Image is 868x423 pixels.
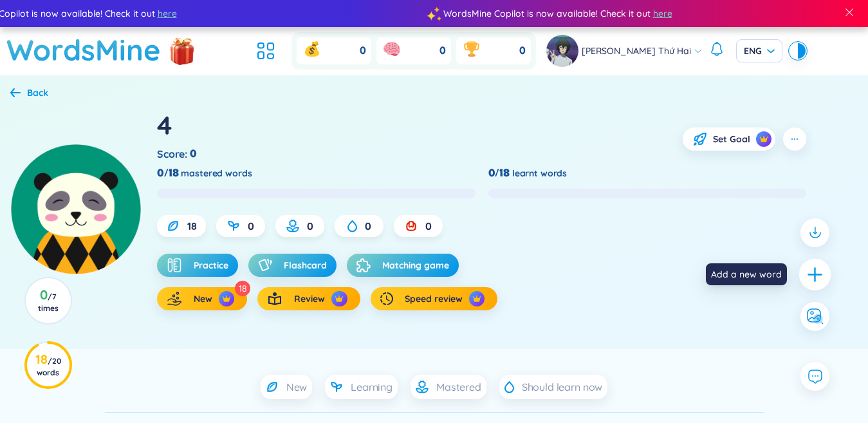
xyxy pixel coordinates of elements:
[157,147,199,161] div: Score :
[284,259,327,272] span: Flashcard
[519,44,526,58] span: 0
[37,356,61,377] span: / 20 words
[307,219,313,233] span: 0
[371,287,497,310] button: Speed reviewcrown icon
[582,44,691,58] span: [PERSON_NAME] Thứ Hai
[351,380,392,394] span: Learning
[194,259,228,272] span: Practice
[190,147,197,161] span: 0
[360,44,366,58] span: 0
[347,254,459,277] button: Matching game
[759,135,768,144] img: crown icon
[806,265,824,283] span: plus
[33,290,62,313] h3: 0
[169,31,195,70] img: flashSalesIcon.a7f4f837.png
[248,219,254,233] span: 0
[187,219,197,233] span: 18
[522,380,602,394] span: Should learn now
[157,287,247,310] button: Newcrown icon
[683,127,775,151] button: Set Goalcrown icon
[157,254,238,277] button: Practice
[27,86,48,100] div: Back
[33,354,62,377] h3: 18
[222,294,231,303] img: crown icon
[194,292,212,305] span: New
[382,259,449,272] span: Matching game
[365,219,371,233] span: 0
[235,281,250,296] div: 18
[158,6,177,21] span: here
[157,108,172,142] div: 4
[335,294,344,303] img: crown icon
[286,380,308,394] span: New
[294,292,325,305] span: Review
[10,88,48,100] a: Back
[436,380,481,394] span: Mastered
[425,219,432,233] span: 0
[181,166,252,180] span: mastered words
[706,263,787,285] div: Add a new word
[6,27,161,73] a: WordsMine
[405,292,463,305] span: Speed review
[472,294,481,303] img: crown icon
[744,44,775,57] span: ENG
[439,44,446,58] span: 0
[546,35,582,67] a: avatar
[157,166,178,180] div: 0/18
[713,133,750,146] span: Set Goal
[653,6,672,21] span: here
[38,292,59,313] span: / 7 times
[488,166,510,180] div: 0/18
[248,254,337,277] button: Flashcard
[257,287,360,310] button: Reviewcrown icon
[512,166,567,180] span: learnt words
[546,35,578,67] img: avatar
